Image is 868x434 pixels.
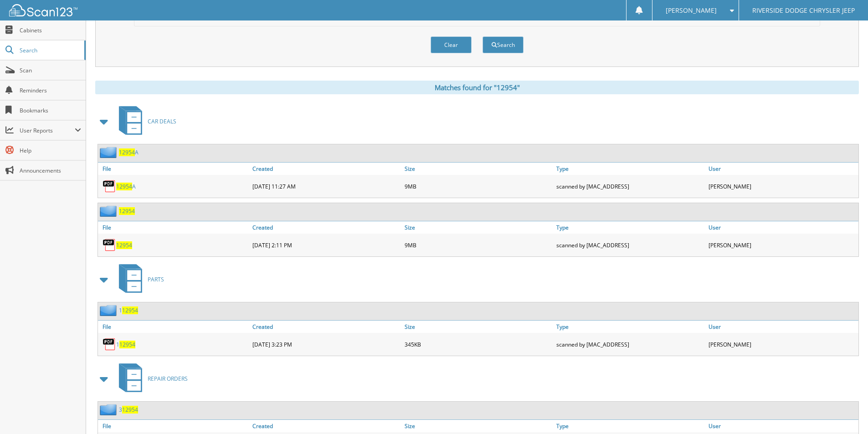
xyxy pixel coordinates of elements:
a: Type [554,420,706,432]
button: Search [483,36,524,53]
img: folder2.png [100,147,119,158]
img: PDF.png [103,337,116,351]
a: Size [402,420,555,432]
a: Type [554,321,706,333]
img: folder2.png [100,205,119,217]
span: 12954 [122,306,138,314]
a: REPAIR ORDERS [113,361,188,397]
a: File [98,221,250,234]
a: Type [554,163,706,175]
a: 12954 [116,241,132,249]
a: 112954 [119,306,138,314]
span: 12954 [119,341,135,348]
div: Matches found for "12954" [95,81,859,94]
a: CAR DEALS [113,103,176,139]
a: File [98,420,250,432]
span: PARTS [148,276,164,283]
div: 9MB [402,177,555,195]
a: 12954A [116,183,136,190]
div: [PERSON_NAME] [706,335,858,353]
a: Size [402,321,555,333]
span: [PERSON_NAME] [666,8,717,13]
img: scan123-logo-white.svg [9,4,77,16]
a: File [98,163,250,175]
a: 12954 [119,207,135,215]
div: [PERSON_NAME] [706,177,858,195]
span: Announcements [20,167,81,174]
span: 12954 [116,183,132,190]
div: 345KB [402,335,555,353]
span: Bookmarks [20,107,81,114]
button: Clear [431,36,472,53]
span: Search [20,46,80,54]
span: REPAIR ORDERS [148,375,188,383]
a: User [706,321,858,333]
div: 9MB [402,236,555,254]
span: 12954 [122,406,138,414]
span: 12954 [119,148,135,156]
span: Help [20,147,81,154]
a: PARTS [113,261,164,297]
a: User [706,163,858,175]
div: [DATE] 2:11 PM [250,236,402,254]
div: [PERSON_NAME] [706,236,858,254]
span: Cabinets [20,26,81,34]
span: CAR DEALS [148,117,176,125]
img: PDF.png [103,179,116,193]
a: Created [250,321,402,333]
a: File [98,321,250,333]
a: User [706,221,858,234]
span: User Reports [20,127,75,134]
iframe: Chat Widget [822,390,868,434]
img: folder2.png [100,404,119,415]
a: 312954 [119,406,138,414]
a: Created [250,221,402,234]
a: Created [250,163,402,175]
div: [DATE] 11:27 AM [250,177,402,195]
div: scanned by [MAC_ADDRESS] [554,335,706,353]
a: Size [402,163,555,175]
a: Size [402,221,555,234]
span: Scan [20,66,81,74]
img: PDF.png [103,238,116,252]
div: scanned by [MAC_ADDRESS] [554,236,706,254]
a: Type [554,221,706,234]
a: 112954 [116,341,135,348]
a: 12954A [119,148,139,156]
span: Reminders [20,87,81,94]
a: User [706,420,858,432]
div: [DATE] 3:23 PM [250,335,402,353]
span: RIVERSIDE DODGE CHRYSLER JEEP [752,8,855,13]
img: folder2.png [100,305,119,316]
a: Created [250,420,402,432]
div: scanned by [MAC_ADDRESS] [554,177,706,195]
